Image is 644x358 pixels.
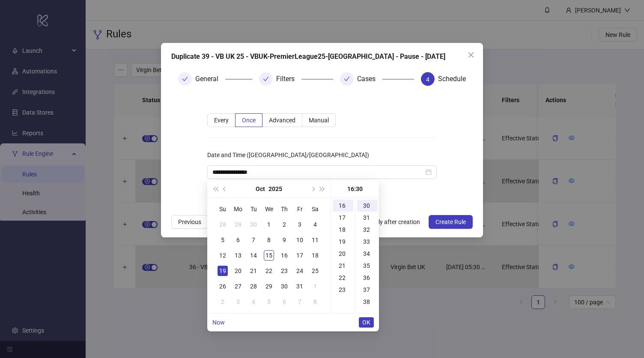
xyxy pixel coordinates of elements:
[261,263,277,279] td: 2025-10-22
[264,266,274,276] div: 22
[233,219,243,230] div: 29
[333,224,353,236] div: 18
[295,281,305,291] div: 31
[233,297,243,307] div: 3
[362,319,370,326] span: OK
[248,250,259,261] div: 14
[359,317,374,328] button: OK
[292,248,307,263] td: 2025-10-17
[333,284,353,296] div: 23
[261,248,277,263] td: 2025-10-15
[248,219,259,230] div: 30
[261,279,277,294] td: 2025-10-29
[233,281,243,291] div: 27
[464,48,478,62] button: Close
[212,319,225,326] a: Now
[246,279,261,294] td: 2025-10-28
[318,180,327,197] button: Next year (Control + right)
[310,266,320,276] div: 25
[230,248,246,263] td: 2025-10-13
[171,215,208,229] button: Previous
[333,200,353,212] div: 16
[277,248,292,263] td: 2025-10-16
[268,180,282,197] button: Choose a year
[215,217,230,232] td: 2025-09-28
[279,297,289,307] div: 6
[295,250,305,261] div: 17
[310,281,320,291] div: 1
[256,180,265,197] button: Choose a month
[215,294,230,309] td: 2025-11-02
[218,250,228,261] div: 12
[277,279,292,294] td: 2025-10-30
[279,281,289,291] div: 30
[195,72,225,86] div: General
[230,217,246,232] td: 2025-09-29
[292,294,307,309] td: 2025-11-07
[279,250,289,261] div: 16
[207,148,375,162] label: Date and Time (Europe/London)
[233,266,243,276] div: 20
[264,250,274,261] div: 15
[277,232,292,248] td: 2025-10-09
[333,272,353,284] div: 22
[233,250,243,261] div: 13
[211,180,220,197] button: Last year (Control + left)
[215,263,230,279] td: 2025-10-19
[215,232,230,248] td: 2025-10-05
[292,232,307,248] td: 2025-10-10
[277,294,292,309] td: 2025-11-06
[333,212,353,224] div: 17
[218,266,228,276] div: 19
[344,76,350,82] span: check
[264,235,274,245] div: 8
[292,217,307,232] td: 2025-10-03
[214,117,229,124] span: Every
[357,248,378,260] div: 34
[292,201,307,217] th: Fr
[279,219,289,230] div: 2
[295,297,305,307] div: 7
[246,232,261,248] td: 2025-10-07
[429,215,473,229] button: Create Rule
[233,235,243,245] div: 6
[295,219,305,230] div: 3
[309,117,329,124] span: Manual
[230,279,246,294] td: 2025-10-27
[307,201,323,217] th: Sa
[220,180,230,197] button: Previous month (PageUp)
[261,217,277,232] td: 2025-10-01
[246,217,261,232] td: 2025-09-30
[333,248,353,260] div: 20
[277,217,292,232] td: 2025-10-02
[230,294,246,309] td: 2025-11-03
[248,281,259,291] div: 28
[357,236,378,248] div: 33
[357,260,378,272] div: 35
[248,235,259,245] div: 7
[426,76,429,83] span: 4
[230,232,246,248] td: 2025-10-06
[248,297,259,307] div: 4
[269,117,295,124] span: Advanced
[261,294,277,309] td: 2025-11-05
[248,266,259,276] div: 21
[212,167,424,177] input: Date and Time (Europe/London)
[357,200,378,212] div: 30
[357,72,382,86] div: Cases
[307,279,323,294] td: 2025-11-01
[357,296,378,308] div: 38
[264,219,274,230] div: 1
[308,180,317,197] button: Next month (PageDown)
[310,219,320,230] div: 4
[357,284,378,296] div: 37
[178,218,201,225] span: Previous
[310,235,320,245] div: 11
[307,232,323,248] td: 2025-10-11
[215,248,230,263] td: 2025-10-12
[218,219,228,230] div: 28
[292,279,307,294] td: 2025-10-31
[279,235,289,245] div: 9
[310,250,320,261] div: 18
[307,217,323,232] td: 2025-10-04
